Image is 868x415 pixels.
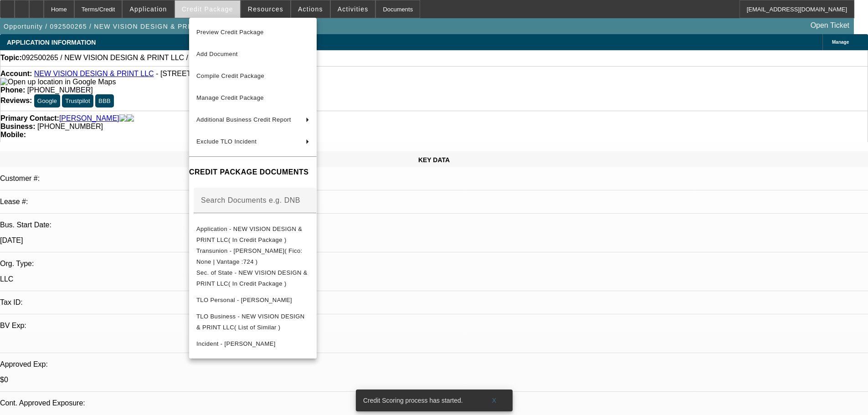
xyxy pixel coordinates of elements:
[196,225,302,243] span: Application - NEW VISION DESIGN & PRINT LLC( In Credit Package )
[196,29,264,36] span: Preview Credit Package
[196,247,303,265] span: Transunion - [PERSON_NAME]( Fico: None | Vantage :724 )
[196,138,257,145] span: Exclude TLO Incident
[201,196,300,204] mat-label: Search Documents e.g. DNB
[196,313,305,331] span: TLO Business - NEW VISION DESIGN & PRINT LLC( List of Similar )
[196,51,238,57] span: Add Document
[189,267,317,289] button: Sec. of State - NEW VISION DESIGN & PRINT LLC( In Credit Package )
[189,246,317,267] button: Transunion - Miller, Ben( Fico: None | Vantage :724 )
[189,333,317,355] button: Incident - Miller, Ben
[196,297,292,303] span: TLO Personal - [PERSON_NAME]
[196,116,291,123] span: Additional Business Credit Report
[189,167,317,178] h4: CREDIT PACKAGE DOCUMENTS
[189,311,317,333] button: TLO Business - NEW VISION DESIGN & PRINT LLC( List of Similar )
[196,72,264,79] span: Compile Credit Package
[189,224,317,246] button: Application - NEW VISION DESIGN & PRINT LLC( In Credit Package )
[196,269,308,287] span: Sec. of State - NEW VISION DESIGN & PRINT LLC( In Credit Package )
[196,340,276,347] span: Incident - [PERSON_NAME]
[189,289,317,311] button: TLO Personal - Miller, Ben
[196,94,264,101] span: Manage Credit Package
